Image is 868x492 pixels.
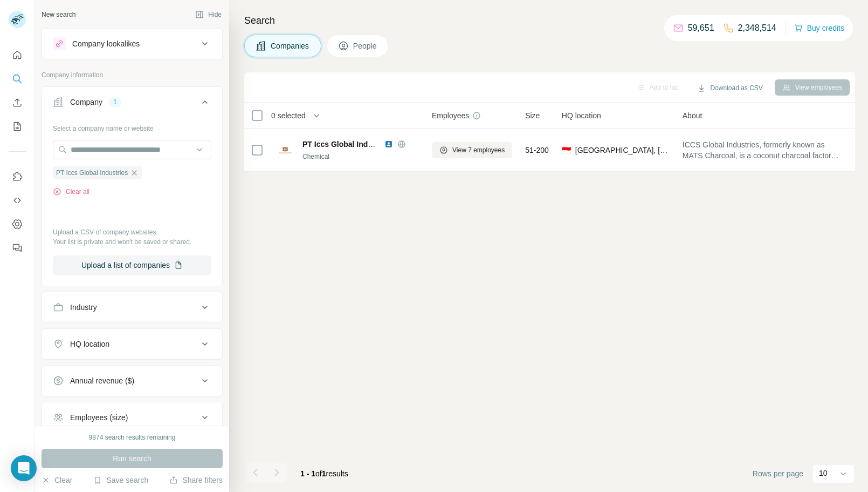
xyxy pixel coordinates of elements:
[93,475,148,486] button: Save search
[683,110,702,121] span: About
[42,475,72,486] button: Clear
[271,110,306,121] span: 0 selected
[9,93,26,112] button: Enrich CSV
[302,140,392,149] span: PT Iccs Global Industries
[9,45,26,65] button: Quick start
[244,13,855,28] h4: Search
[353,41,378,51] span: People
[300,469,348,478] span: results
[9,214,26,234] button: Dashboard
[70,375,134,386] div: Annual revenue ($)
[89,433,176,442] div: 9874 search results remaining
[42,405,222,430] button: Employees (size)
[72,38,140,49] div: Company lookalikes
[525,110,540,121] span: Size
[9,167,26,186] button: Use Surfe on LinkedIn
[53,227,211,237] p: Upload a CSV of company websites.
[188,6,229,23] button: Hide
[9,238,26,258] button: Feedback
[300,469,315,478] span: 1 - 1
[70,339,109,349] div: HQ location
[683,139,842,161] span: ICCS Global Industries, formerly known as MATS Charcoal, is a coconut charcoal factory located in...
[690,80,770,96] button: Download as CSV
[819,468,828,478] p: 10
[562,110,601,121] span: HQ location
[56,168,128,178] span: PT Iccs Global Industries
[42,10,75,19] div: New search
[42,31,222,57] button: Company lookalikes
[70,97,102,107] div: Company
[277,141,294,159] img: Logo of PT Iccs Global Industries
[452,145,505,155] span: View 7 employees
[11,455,37,481] div: Open Intercom Messenger
[42,368,222,394] button: Annual revenue ($)
[432,142,512,158] button: View 7 employees
[9,117,26,136] button: My lists
[9,69,26,89] button: Search
[525,145,549,156] span: 51-200
[753,468,803,479] span: Rows per page
[688,22,714,35] p: 59,651
[42,89,222,119] button: Company1
[575,145,670,156] span: [GEOGRAPHIC_DATA], [GEOGRAPHIC_DATA], [GEOGRAPHIC_DATA]
[53,119,211,133] div: Select a company name or website
[169,475,223,486] button: Share filters
[53,255,211,275] button: Upload a list of companies
[53,187,89,197] button: Clear all
[42,294,222,320] button: Industry
[109,97,121,107] div: 1
[794,21,844,36] button: Buy credits
[384,140,393,149] img: LinkedIn logo
[271,41,310,51] span: Companies
[42,331,222,357] button: HQ location
[70,412,128,423] div: Employees (size)
[738,22,776,35] p: 2,348,514
[9,191,26,210] button: Use Surfe API
[562,145,571,156] span: 🇮🇩
[53,237,211,247] p: Your list is private and won't be saved or shared.
[432,110,469,121] span: Employees
[315,469,322,478] span: of
[42,70,223,80] p: Company information
[70,302,97,313] div: Industry
[322,469,326,478] span: 1
[302,152,419,161] div: Chemical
